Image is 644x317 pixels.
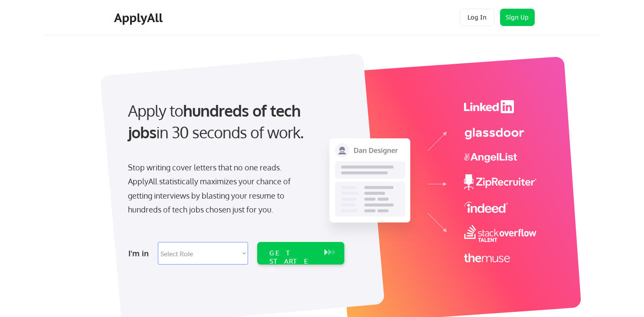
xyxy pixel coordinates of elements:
[128,101,304,142] strong: hundreds of tech jobs
[269,249,316,274] div: GET STARTED
[460,9,494,26] button: Log In
[128,100,341,144] div: Apply to in 30 seconds of work.
[114,10,165,25] div: ApplyAll
[128,246,153,260] div: I'm in
[500,9,535,26] button: Sign Up
[128,160,306,217] div: Stop writing cover letters that no one reads. ApplyAll statistically maximizes your chance of get...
